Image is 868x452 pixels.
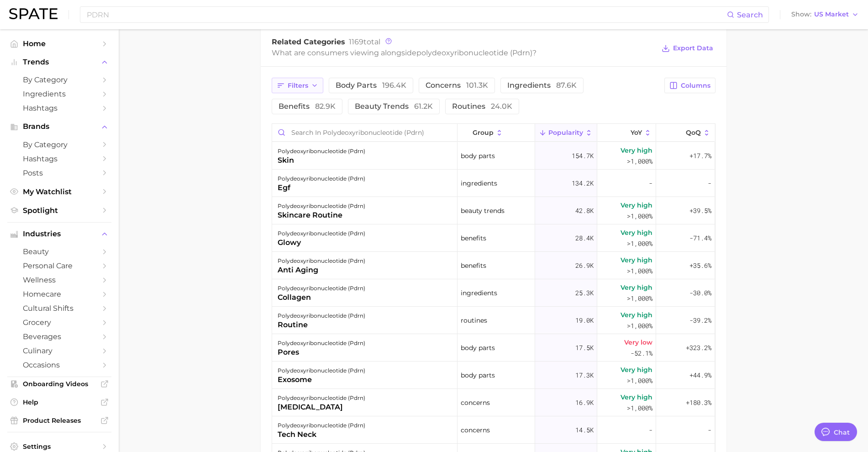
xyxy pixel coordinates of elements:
a: by Category [7,138,111,152]
a: Spotlight [7,203,111,218]
span: concerns [461,425,490,436]
button: polydeoxyribonucleotide (pdrn)exosomebody parts17.3kVery high>1,000%+44.9% [272,362,715,389]
span: >1,000% [627,239,652,248]
span: beauty trends [355,103,433,110]
span: +323.2% [686,342,711,353]
a: personal care [7,259,111,273]
span: Very high [621,227,652,238]
span: Very high [621,392,652,403]
span: -71.4% [689,233,711,244]
a: beauty [7,245,111,259]
span: >1,000% [627,266,652,275]
span: Home [23,39,96,48]
span: Very high [621,282,652,293]
a: occasions [7,358,111,372]
span: +35.6% [689,260,711,271]
span: culinary [23,346,96,355]
button: ShowUS Market [789,9,861,21]
button: group [458,124,535,142]
span: body parts [461,370,495,381]
a: cultural shifts [7,301,111,315]
span: body parts [336,82,406,89]
span: - [649,425,652,436]
div: [MEDICAL_DATA] [278,402,365,413]
a: Hashtags [7,152,111,166]
span: +180.3% [686,397,711,408]
span: >1,000% [627,294,652,303]
button: Export Data [659,42,715,55]
span: Show [791,12,811,17]
span: +17.7% [689,150,711,161]
a: Ingredients [7,87,111,101]
div: routine [278,319,365,330]
span: Columns [681,82,710,90]
span: 82.9k [315,102,336,111]
div: exosome [278,374,365,385]
button: polydeoxyribonucleotide (pdrn)skinbody parts154.7kVery high>1,000%+17.7% [272,142,715,170]
span: ingredients [461,178,497,189]
span: 42.8k [575,205,594,216]
span: 16.9k [575,397,594,408]
span: - [649,178,652,189]
div: polydeoxyribonucleotide (pdrn) [278,393,365,404]
span: 196.4k [382,81,406,90]
div: anti aging [278,265,365,276]
button: polydeoxyribonucleotide (pdrn)skincare routinebeauty trends42.8kVery high>1,000%+39.5% [272,197,715,224]
button: polydeoxyribonucleotide (pdrn)[MEDICAL_DATA]concerns16.9kVery high>1,000%+180.3% [272,389,715,416]
div: polydeoxyribonucleotide (pdrn) [278,228,365,239]
span: >1,000% [627,321,652,330]
div: polydeoxyribonucleotide (pdrn) [278,310,365,321]
span: -52.1% [631,348,652,359]
span: YoY [631,129,642,136]
span: 28.4k [575,233,594,244]
span: Very high [621,145,652,156]
span: Posts [23,169,96,177]
div: polydeoxyribonucleotide (pdrn) [278,365,365,376]
span: Very high [621,200,652,211]
div: skincare routine [278,210,365,221]
button: polydeoxyribonucleotide (pdrn)egfingredients134.2k-- [272,170,715,197]
span: >1,000% [627,404,652,412]
span: 61.2k [414,102,433,111]
div: tech neck [278,429,365,440]
span: Filters [288,82,308,90]
span: group [473,129,494,136]
span: beverages [23,332,96,341]
span: by Category [23,75,96,84]
span: Very high [621,309,652,320]
span: +44.9% [689,370,711,381]
img: SPATE [9,8,58,19]
button: Industries [7,227,111,241]
span: Very low [624,337,652,348]
span: benefits [461,233,486,244]
span: >1,000% [627,157,652,165]
span: Related Categories [272,37,345,46]
span: 134.2k [572,178,594,189]
div: polydeoxyribonucleotide (pdrn) [278,338,365,349]
span: ingredients [461,287,497,298]
span: beauty [23,247,96,256]
span: 14.5k [575,425,594,436]
span: benefits [461,260,486,271]
span: Settings [23,442,96,451]
span: US Market [814,12,849,17]
span: concerns [461,397,490,408]
span: beauty trends [461,205,505,216]
button: polydeoxyribonucleotide (pdrn)tech neckconcerns14.5k-- [272,416,715,444]
div: pores [278,347,365,358]
input: Search here for a brand, industry, or ingredient [86,7,727,22]
span: Hashtags [23,154,96,163]
span: - [708,425,711,436]
span: routines [452,103,512,110]
span: Popularity [548,129,583,136]
div: glowy [278,237,365,248]
span: Onboarding Videos [23,380,96,388]
button: Columns [664,78,715,93]
button: Filters [272,78,323,93]
span: 87.6k [556,81,577,90]
span: 19.0k [575,315,594,326]
a: Product Releases [7,414,111,427]
a: culinary [7,344,111,358]
span: Hashtags [23,104,96,112]
span: 17.5k [575,342,594,353]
